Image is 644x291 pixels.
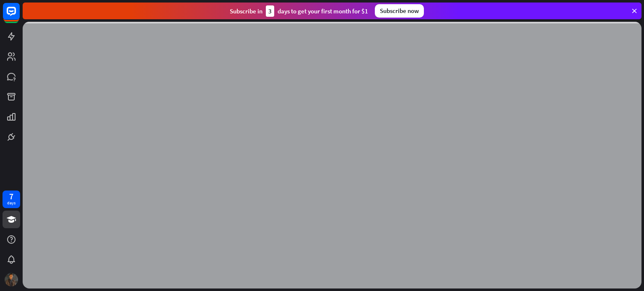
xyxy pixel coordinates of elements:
div: Subscribe in days to get your first month for $1 [230,5,368,17]
a: 7 days [3,191,20,208]
div: 3 [266,5,274,17]
div: 7 [9,193,13,200]
div: Subscribe now [375,4,424,18]
div: days [7,200,16,206]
